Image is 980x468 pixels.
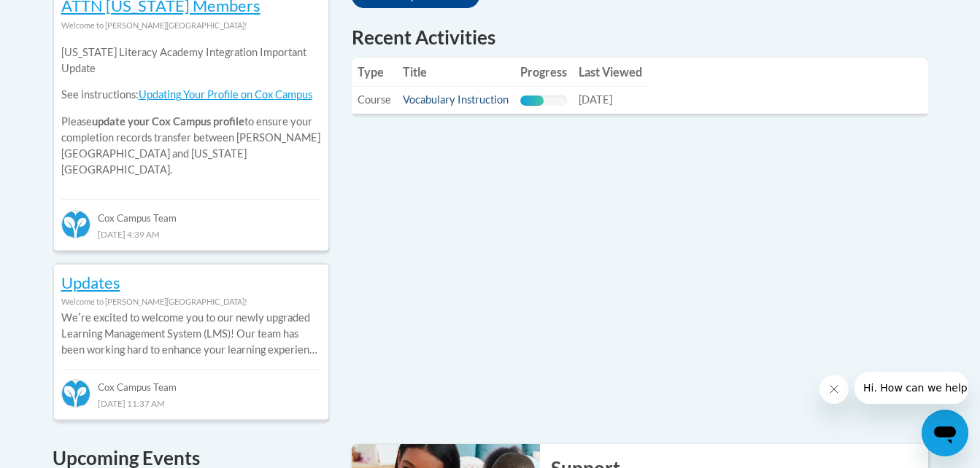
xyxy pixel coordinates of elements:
[854,372,968,404] iframe: Message from company
[520,95,544,106] div: Progress, %
[61,369,321,395] div: Cox Campus Team
[819,375,849,404] iframe: Close message
[61,294,321,310] div: Welcome to [PERSON_NAME][GEOGRAPHIC_DATA]!
[403,93,509,106] a: Vocabulary Instruction
[61,379,90,408] img: Cox Campus Team
[358,93,391,106] span: Course
[922,410,968,456] iframe: Button to launch messaging window
[61,87,321,103] p: See instructions:
[573,58,648,87] th: Last Viewed
[139,88,312,101] a: Updating Your Profile on Cox Campus
[352,24,928,50] h1: Recent Activities
[61,226,321,242] div: [DATE] 4:39 AM
[397,58,514,87] th: Title
[61,273,120,292] a: Updates
[61,44,321,77] p: [US_STATE] Literacy Academy Integration Important Update
[61,17,321,34] div: Welcome to [PERSON_NAME][GEOGRAPHIC_DATA]!
[579,93,612,106] span: [DATE]
[9,10,118,22] span: Hi. How can we help?
[514,58,573,87] th: Progress
[61,210,90,239] img: Cox Campus Team
[92,115,244,128] b: update your Cox Campus profile
[61,34,321,189] div: Please to ensure your completion records transfer between [PERSON_NAME][GEOGRAPHIC_DATA] and [US_...
[61,395,321,411] div: [DATE] 11:37 AM
[61,310,321,358] p: Weʹre excited to welcome you to our newly upgraded Learning Management System (LMS)! Our team has...
[61,199,321,225] div: Cox Campus Team
[352,58,397,87] th: Type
